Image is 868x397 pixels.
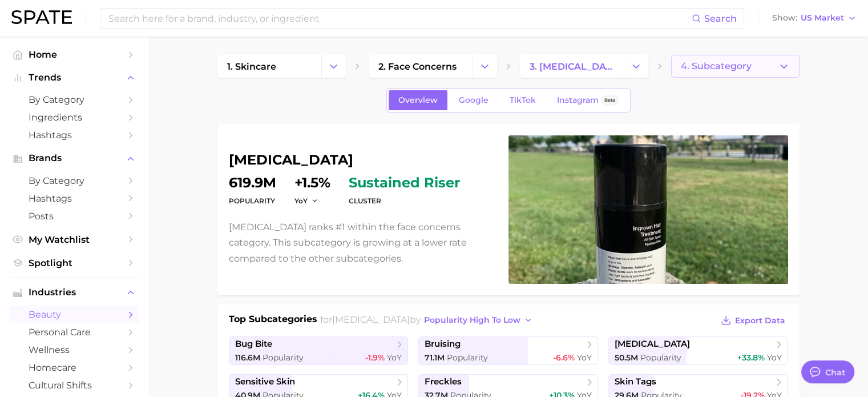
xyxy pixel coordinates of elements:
span: Beta [604,95,615,105]
span: Hashtags [29,130,120,141]
button: Trends [9,69,139,86]
span: 116.6m [235,352,260,363]
a: beauty [9,306,139,323]
span: Popularity [447,352,488,363]
dt: Popularity [229,194,276,208]
span: Search [704,13,737,24]
a: bug bite116.6m Popularity-1.9% YoY [229,336,409,365]
a: Hashtags [9,126,139,144]
a: Spotlight [9,254,139,272]
a: Overview [389,90,447,110]
span: 1. skincare [227,61,276,72]
span: YoY [577,352,592,363]
span: by Category [29,175,120,186]
span: Instagram [557,95,599,105]
span: popularity high to low [424,315,520,325]
span: Industries [29,287,120,298]
h1: Top Subcategories [229,312,317,330]
img: SPATE [11,10,72,24]
a: My Watchlist [9,231,139,248]
span: Posts [29,211,120,222]
button: 4. Subcategory [671,55,800,78]
span: 4. Subcategory [681,61,752,71]
a: cultural shifts [9,376,139,394]
span: Export Data [735,316,785,326]
a: 1. skincare [217,55,321,78]
a: Posts [9,207,139,225]
a: InstagramBeta [547,90,628,110]
span: YoY [387,352,402,363]
span: beauty [29,309,120,320]
span: by Category [29,94,120,105]
span: wellness [29,344,120,355]
button: Change Category [321,55,346,78]
button: popularity high to low [421,312,536,328]
span: 2. face concerns [378,61,457,72]
span: bruising [425,339,461,350]
a: homecare [9,359,139,376]
dd: +1.5% [294,176,330,190]
span: Brands [29,153,120,163]
button: Export Data [718,312,788,328]
input: Search here for a brand, industry, or ingredient [107,9,692,28]
span: homecare [29,362,120,373]
button: Brands [9,150,139,167]
button: Change Category [473,55,497,78]
span: cultural shifts [29,380,120,391]
span: [MEDICAL_DATA] [615,339,690,350]
span: Show [772,15,797,21]
a: by Category [9,91,139,109]
span: Popularity [640,352,681,363]
a: Home [9,46,139,63]
span: for by [320,314,536,325]
p: [MEDICAL_DATA] ranks #1 within the face concerns category. This subcategory is growing at a lower... [229,219,495,266]
a: [MEDICAL_DATA]50.5m Popularity+33.8% YoY [608,336,788,365]
span: US Market [801,15,844,21]
span: Overview [398,95,438,105]
button: Change Category [624,55,648,78]
span: -6.6% [553,352,575,363]
button: YoY [294,196,319,206]
span: +33.8% [737,352,764,363]
dt: cluster [349,194,460,208]
span: personal care [29,327,120,338]
span: Ingredients [29,112,120,123]
span: 71.1m [425,352,445,363]
span: Home [29,49,120,60]
a: Ingredients [9,109,139,126]
a: 3. [MEDICAL_DATA] [520,55,624,78]
a: wellness [9,341,139,359]
a: 2. face concerns [369,55,473,78]
span: sustained riser [349,176,460,190]
span: skin tags [615,376,656,387]
span: Hashtags [29,193,120,204]
h1: [MEDICAL_DATA] [229,153,495,167]
button: ShowUS Market [769,11,859,26]
span: Popularity [263,352,304,363]
dd: 619.9m [229,176,276,190]
span: freckles [425,376,462,387]
span: bug bite [235,339,272,350]
a: Google [449,90,498,110]
span: Google [459,95,488,105]
span: [MEDICAL_DATA] [332,314,410,325]
span: 50.5m [615,352,638,363]
span: TikTok [510,95,536,105]
span: -1.9% [365,352,385,363]
a: TikTok [500,90,546,110]
a: bruising71.1m Popularity-6.6% YoY [418,336,598,365]
span: sensitive skin [235,376,295,387]
a: by Category [9,172,139,190]
span: Trends [29,73,120,83]
span: YoY [766,352,781,363]
span: My Watchlist [29,234,120,245]
span: YoY [294,196,308,206]
a: Hashtags [9,190,139,207]
button: Industries [9,284,139,301]
span: 3. [MEDICAL_DATA] [530,61,614,72]
span: Spotlight [29,258,120,268]
a: personal care [9,323,139,341]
